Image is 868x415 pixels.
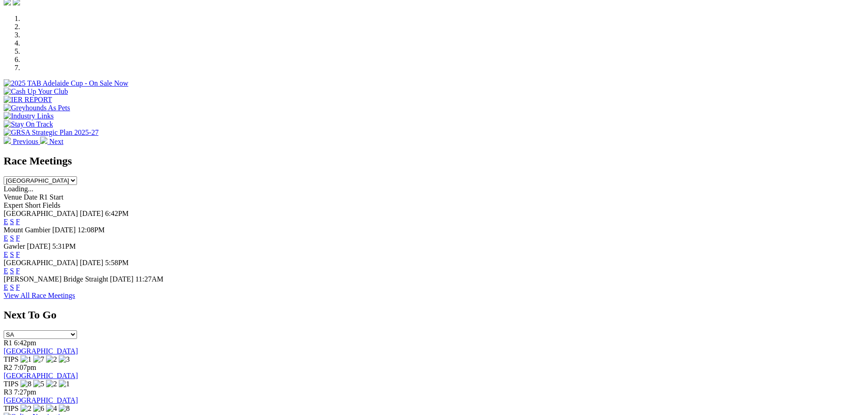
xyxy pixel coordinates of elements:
a: F [16,251,20,258]
a: E [4,251,8,258]
span: 6:42PM [105,210,129,217]
img: Greyhounds As Pets [4,104,70,112]
a: [GEOGRAPHIC_DATA] [4,396,78,404]
img: 2 [46,380,57,388]
a: [GEOGRAPHIC_DATA] [4,347,78,355]
img: 3 [59,355,70,364]
a: F [16,283,20,291]
span: Gawler [4,242,25,250]
span: 7:27pm [14,388,36,396]
span: Previous [13,138,38,145]
span: [DATE] [80,259,103,266]
img: Industry Links [4,112,54,120]
a: [GEOGRAPHIC_DATA] [4,372,78,379]
span: [DATE] [27,242,51,250]
span: R2 [4,364,12,371]
span: Loading... [4,185,33,193]
img: 2 [21,405,31,413]
img: 7 [33,355,44,364]
span: [GEOGRAPHIC_DATA] [4,210,78,217]
a: E [4,283,8,291]
a: E [4,218,8,225]
span: [DATE] [52,226,76,234]
span: TIPS [4,355,19,363]
span: [DATE] [80,210,103,217]
img: Stay On Track [4,120,53,128]
a: S [10,234,14,242]
img: 8 [21,380,31,388]
img: 8 [59,405,70,413]
a: E [4,234,8,242]
span: Short [25,201,41,209]
span: 5:58PM [105,259,129,266]
img: 2025 TAB Adelaide Cup - On Sale Now [4,79,128,87]
span: Expert [4,201,23,209]
a: F [16,267,20,275]
span: R1 Start [39,193,63,201]
span: Mount Gambier [4,226,51,234]
span: 11:27AM [135,275,164,283]
span: Date [24,193,37,201]
a: Previous [4,138,40,145]
span: 6:42pm [14,339,36,347]
img: 4 [46,405,57,413]
span: [PERSON_NAME] Bridge Straight [4,275,108,283]
a: Next [40,138,63,145]
img: IER REPORT [4,96,52,104]
a: S [10,283,14,291]
img: 5 [33,380,44,388]
a: View All Race Meetings [4,292,75,299]
a: F [16,218,20,225]
img: 1 [21,355,31,364]
a: E [4,267,8,275]
span: TIPS [4,405,19,412]
img: 6 [33,405,44,413]
img: GRSA Strategic Plan 2025-27 [4,128,98,137]
a: S [10,218,14,225]
img: Cash Up Your Club [4,87,68,96]
span: R1 [4,339,12,347]
span: Venue [4,193,22,201]
span: 5:31PM [52,242,76,250]
span: 7:07pm [14,364,36,371]
h2: Race Meetings [4,155,864,167]
a: S [10,267,14,275]
span: Fields [42,201,60,209]
img: 2 [46,355,57,364]
img: 1 [59,380,70,388]
h2: Next To Go [4,309,864,321]
a: F [16,234,20,242]
span: 12:08PM [77,226,105,234]
span: [GEOGRAPHIC_DATA] [4,259,78,266]
a: S [10,251,14,258]
img: chevron-left-pager-white.svg [4,137,11,144]
span: [DATE] [110,275,134,283]
span: R3 [4,388,12,396]
span: TIPS [4,380,19,388]
span: Next [49,138,63,145]
img: chevron-right-pager-white.svg [40,137,47,144]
